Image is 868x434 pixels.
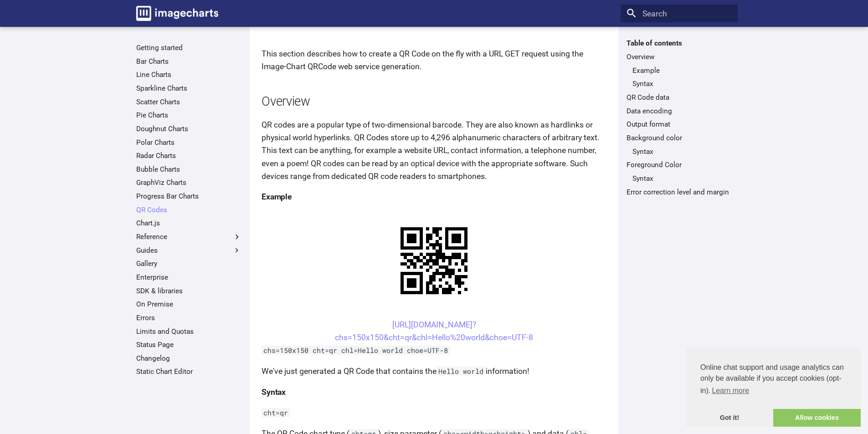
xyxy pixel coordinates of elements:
div: cookieconsent [686,347,861,427]
a: Line Charts [136,70,241,79]
img: chart [385,211,483,310]
nav: Overview [627,66,732,89]
a: Example [632,66,732,75]
label: Table of contents [621,39,738,48]
a: Limits and Quotas [136,327,241,336]
span: Online chat support and usage analytics can only be available if you accept cookies (opt-in). [700,362,846,398]
a: QR Codes [136,205,241,214]
nav: Background color [627,147,732,156]
a: Progress Bar Charts [136,192,241,201]
a: Syntax [632,79,732,88]
a: Foreground Color [627,160,732,169]
a: Polar Charts [136,138,241,147]
a: Errors [136,313,241,322]
a: Syntax [632,174,732,183]
img: logo [136,6,218,21]
code: cht=qr [262,408,290,417]
h4: Syntax [262,386,606,398]
a: allow cookies [773,409,861,427]
p: This section describes how to create a QR Code on the fly with a URL GET request using the Image-... [262,47,606,73]
a: Chart.js [136,219,241,228]
a: Doughnut Charts [136,124,241,133]
a: QR Code data [627,93,732,102]
a: [URL][DOMAIN_NAME]?chs=150x150&cht=qr&chl=Hello%20world&choe=UTF-8 [335,320,533,342]
code: Hello world [437,367,486,376]
nav: Table of contents [621,39,738,196]
a: Gallery [136,259,241,268]
p: QR codes are a popular type of two-dimensional barcode. They are also known as hardlinks or physi... [262,118,606,183]
h4: Example [262,190,606,203]
a: Sparkline Charts [136,84,241,93]
a: Radar Charts [136,151,241,160]
a: Error correction level and margin [627,188,732,197]
a: Scatter Charts [136,97,241,107]
a: Changelog [136,354,241,363]
a: Pie Charts [136,111,241,120]
a: GraphViz Charts [136,178,241,187]
a: On Premise [136,300,241,309]
a: Bar Charts [136,57,241,66]
nav: Foreground Color [627,174,732,183]
a: Image-Charts documentation [132,2,222,25]
a: Static Chart Editor [136,367,241,376]
label: Guides [136,246,241,255]
a: Status Page [136,340,241,349]
a: learn more about cookies [710,384,750,398]
code: chs=150x150 cht=qr chl=Hello world choe=UTF-8 [262,346,450,355]
a: Getting started [136,43,241,52]
input: Search [621,5,738,23]
a: Syntax [632,147,732,156]
p: We've just generated a QR Code that contains the information! [262,365,606,378]
label: Reference [136,232,241,241]
a: Overview [627,52,732,61]
a: Data encoding [627,107,732,116]
a: Background color [627,133,732,143]
a: Output format [627,120,732,129]
a: Enterprise [136,273,241,282]
h2: Overview [262,93,606,111]
a: SDK & libraries [136,286,241,296]
a: Bubble Charts [136,165,241,174]
a: dismiss cookie message [686,409,773,427]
